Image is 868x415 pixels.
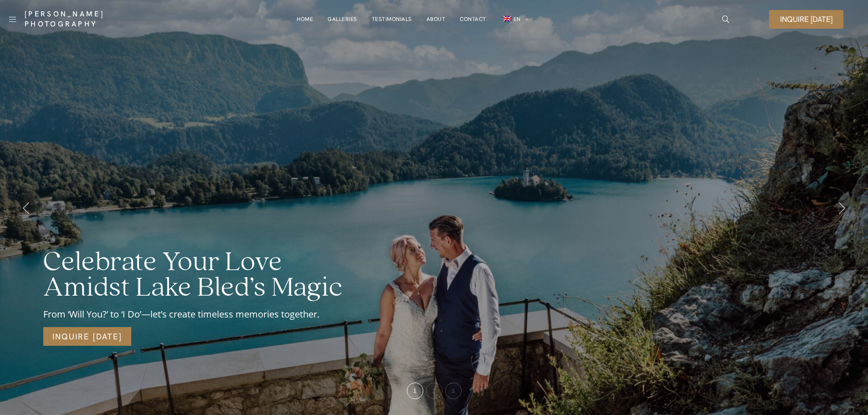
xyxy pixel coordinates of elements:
[25,9,172,29] a: [PERSON_NAME] Photography
[718,11,734,27] a: icon-magnifying-glass34
[769,10,843,29] a: Inquire [DATE]
[432,388,436,394] span: 2
[372,10,412,28] a: Testimonials
[452,388,455,394] span: 3
[780,15,832,23] span: Inquire [DATE]
[413,388,416,394] span: 1
[514,15,521,23] span: EN
[503,16,511,21] img: EN
[460,10,486,28] a: Contact
[328,10,357,28] a: Galleries
[501,10,529,29] a: en_GBEN
[43,327,131,346] a: Inquire [DATE]
[43,250,373,301] h2: Celebrate Your Love Amidst Lake Bled’s Magic
[43,308,373,321] div: From ‘Will You?’ to ‘I Do’—let’s create timeless memories together.
[426,10,446,28] a: About
[297,10,313,28] a: Home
